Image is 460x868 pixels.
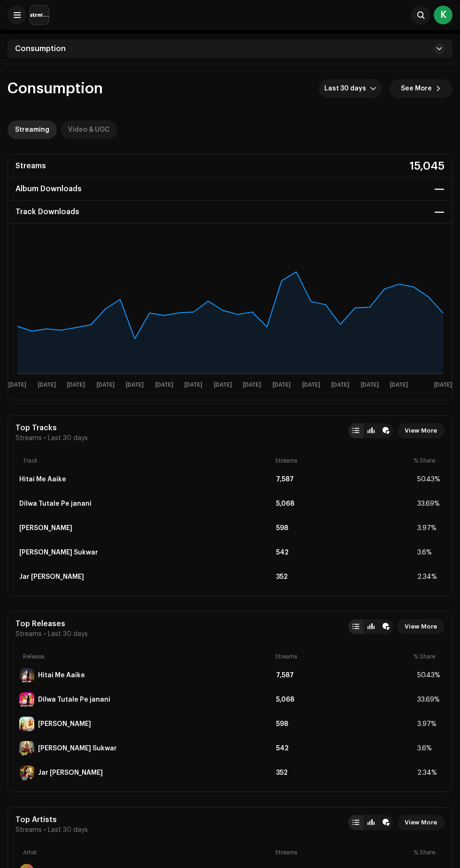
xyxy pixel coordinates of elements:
[38,382,56,388] text: [DATE]
[417,573,441,581] div: 2.34%
[15,619,88,629] div: Top Releases
[38,672,85,679] div: Hitai Me Aaike
[276,573,414,581] div: 352
[276,476,414,483] div: 7,587
[155,382,173,388] text: [DATE]
[275,457,410,464] div: Streams
[67,382,85,388] text: [DATE]
[15,434,42,442] span: Streams
[276,500,414,508] div: 5,068
[15,158,46,173] div: Streams
[273,382,291,388] text: [DATE]
[38,720,91,728] div: Araji Kareli Karina
[276,672,414,679] div: 7,587
[19,765,34,780] img: EC1D2D3B-8520-414C-9CB2-E52733A1EC7D
[23,457,271,464] div: Track
[417,745,441,752] div: 3.6%
[405,813,437,832] span: View More
[275,653,410,660] div: Streams
[184,382,202,388] text: [DATE]
[126,382,144,388] text: [DATE]
[390,79,452,98] button: See More
[48,434,88,442] span: Last 30 days
[417,476,441,483] div: 50.43%
[405,421,437,440] span: View More
[15,204,79,219] div: Track Downloads
[15,423,88,433] div: Top Tracks
[44,630,46,638] span: •
[15,45,66,52] span: Consumption
[23,653,271,660] div: Release
[417,524,441,532] div: 3.97%
[276,524,414,532] div: 598
[397,619,445,634] button: View More
[15,826,42,834] span: Streams
[410,158,445,173] div: 15,045
[15,815,88,824] div: Top Artists
[417,720,441,728] div: 3.97%
[370,79,376,98] div: dropdown trigger
[417,672,441,679] div: 50.43%
[97,382,115,388] text: [DATE]
[30,6,49,24] img: 408b884b-546b-4518-8448-1008f9c76b02
[23,849,271,856] div: Artist
[214,382,232,388] text: [DATE]
[19,692,34,707] img: DECC9E5C-10E5-4222-BF85-05E27323D479
[397,423,445,438] button: View More
[414,653,437,660] div: % Share
[19,476,66,483] div: Hitai Me Aaike
[19,668,34,683] img: F4D26383-F0E7-4B15-BBB7-4481C92F4F92
[276,549,414,556] div: 542
[434,382,452,388] text: [DATE]
[361,382,379,388] text: [DATE]
[276,769,414,777] div: 352
[276,745,414,752] div: 542
[38,696,110,703] div: Dilwa Tutale Pe janani
[19,549,98,556] div: Maiya Bani Sukwar
[276,696,414,703] div: 5,068
[390,382,408,388] text: [DATE]
[401,79,432,98] span: See More
[15,630,42,638] span: Streams
[302,382,320,388] text: [DATE]
[414,457,437,464] div: % Share
[8,382,26,388] text: [DATE]
[397,815,445,830] button: View More
[417,500,441,508] div: 33.69%
[44,434,46,442] span: •
[19,573,84,581] div: Jar Jala Jiuwa
[15,120,49,139] div: Streaming
[19,741,34,756] img: 000BB74D-37CE-4415-B06B-658991D456F1
[275,849,410,856] div: Streams
[434,6,452,24] div: K
[417,696,441,703] div: 33.69%
[243,382,261,388] text: [DATE]
[38,769,103,777] div: Jar Jala Jiuwa
[19,717,34,732] img: 1EBE0678-F0D3-42EF-8488-53146B861482
[48,630,88,638] span: Last 30 days
[331,382,349,388] text: [DATE]
[434,181,445,196] div: —
[324,79,370,98] span: Last 30 days
[38,745,117,752] div: Maiya Bani Sukwar
[68,120,110,139] div: Video & UGC
[405,617,437,636] span: View More
[417,549,441,556] div: 3.6%
[48,826,88,834] span: Last 30 days
[15,181,82,196] div: Album Downloads
[276,720,414,728] div: 598
[417,769,441,777] div: 2.34%
[414,849,437,856] div: % Share
[434,204,445,219] div: —
[19,524,72,532] div: Araji Kareli Karina
[8,81,103,96] span: Consumption
[44,826,46,834] span: •
[19,500,92,508] div: Dilwa Tutale Pe janani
